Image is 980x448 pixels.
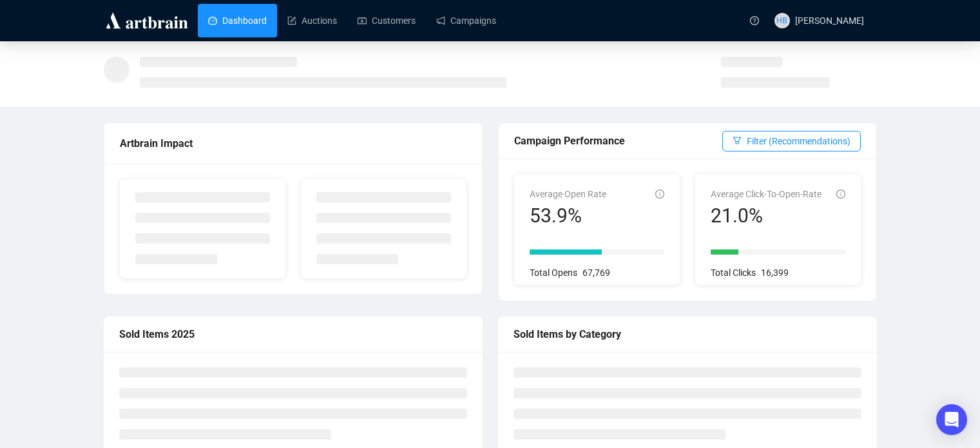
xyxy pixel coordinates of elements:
a: Customers [358,4,416,37]
div: Sold Items by Category [514,326,861,342]
div: 21.0% [711,204,821,228]
div: Open Intercom Messenger [936,404,967,435]
a: Auctions [287,4,337,37]
span: [PERSON_NAME] [795,15,864,26]
span: 16,399 [761,268,789,278]
a: Campaigns [436,4,496,37]
img: logo [104,10,190,31]
span: HB [776,14,787,27]
span: info-circle [655,190,664,199]
span: Average Click-To-Open-Rate [711,189,821,199]
a: Dashboard [208,4,267,37]
span: question-circle [750,16,759,25]
span: filter [733,136,742,145]
span: Total Clicks [711,268,756,278]
button: Filter (Recommendations) [722,131,861,151]
span: Total Opens [530,268,577,278]
span: 67,769 [582,268,610,278]
span: info-circle [836,190,845,199]
div: Campaign Performance [514,133,722,149]
span: Filter (Recommendations) [747,134,850,148]
div: Artbrain Impact [120,135,466,151]
div: Sold Items 2025 [119,326,467,342]
div: 53.9% [530,204,606,228]
span: Average Open Rate [530,189,606,199]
